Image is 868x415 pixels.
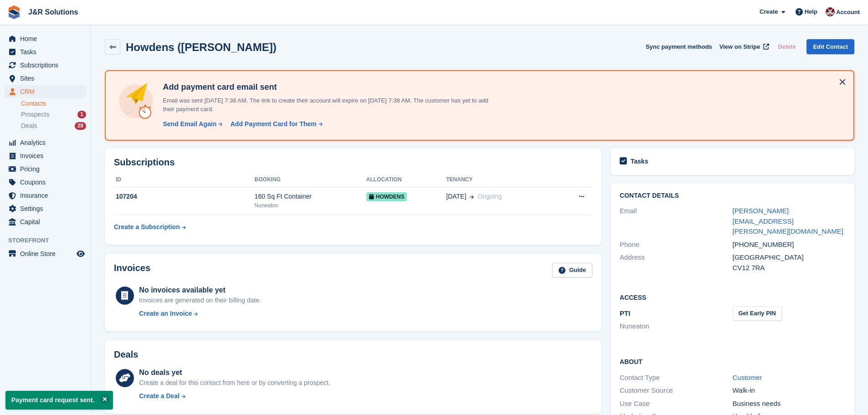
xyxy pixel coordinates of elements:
span: Storefront [8,236,91,245]
div: No deals yet [139,367,330,378]
a: Guide [552,263,592,278]
button: Get Early PIN [733,306,782,321]
a: menu [5,247,86,260]
span: Home [20,32,75,45]
span: View on Stripe [719,42,760,51]
a: Prospects 1 [21,110,86,119]
div: Create an Invoice [139,309,192,318]
span: Settings [20,202,75,215]
div: 160 Sq Ft Container [255,192,366,201]
a: Deals 29 [21,121,86,131]
a: menu [5,59,86,72]
a: [PERSON_NAME][EMAIL_ADDRESS][PERSON_NAME][DOMAIN_NAME] [733,207,843,235]
span: Account [836,8,860,17]
h2: About [620,357,845,366]
div: 1 [77,111,86,118]
a: menu [5,72,86,85]
span: Sites [20,72,75,85]
button: Delete [774,39,799,54]
div: Create a deal for this contact from here or by converting a prospect. [139,378,330,388]
span: Create [760,7,778,16]
span: Online Store [20,247,75,260]
a: Edit Contact [806,39,854,54]
a: menu [5,202,86,215]
a: Add Payment Card for Them [227,119,324,129]
a: menu [5,32,86,45]
a: menu [5,215,86,228]
a: menu [5,136,86,149]
a: menu [5,149,86,162]
span: [DATE] [446,192,466,201]
div: Business needs [733,399,845,409]
div: CV12 7RA [733,263,845,273]
h2: Howdens ([PERSON_NAME]) [126,41,277,53]
button: Sync payment methods [646,39,712,54]
span: Prospects [21,110,49,119]
div: [PHONE_NUMBER] [733,240,845,250]
img: stora-icon-8386f47178a22dfd0bd8f6a31ec36ba5ce8667c1dd55bd0f319d3a0aa187defe.svg [7,5,21,19]
span: Invoices [20,149,75,162]
span: CRM [20,85,75,98]
div: [GEOGRAPHIC_DATA] [733,252,845,263]
th: ID [114,173,255,187]
span: Insurance [20,189,75,202]
div: Email [620,206,732,237]
span: Deals [21,122,37,130]
span: Howdens [366,192,407,201]
a: Preview store [75,248,86,259]
li: Nuneaton [620,321,732,332]
p: Email was sent [DATE] 7:38 AM. The link to create their account will expire on [DATE] 7:38 AM. Th... [159,96,501,114]
h2: Tasks [631,157,648,165]
th: Tenancy [446,173,555,187]
div: Walk-in [733,385,845,396]
div: 107204 [114,192,255,201]
img: add-payment-card-4dbda4983b697a7845d177d07a5d71e8a16f1ec00487972de202a45f1e8132f5.svg [117,82,155,121]
a: J&R Solutions [25,5,82,20]
th: Booking [255,173,366,187]
div: Create a Subscription [114,222,180,232]
a: menu [5,85,86,98]
div: No invoices available yet [139,285,261,296]
div: Add Payment Card for Them [231,119,317,129]
p: Payment card request sent. [5,391,113,410]
span: Help [805,7,817,16]
h2: Access [620,292,845,302]
span: PTI [620,309,630,317]
div: Nuneaton [255,201,366,210]
a: menu [5,176,86,189]
span: Ongoing [478,193,502,200]
h2: Subscriptions [114,157,592,168]
a: Contacts [21,99,86,108]
div: 29 [75,122,86,130]
span: Pricing [20,163,75,175]
h2: Contact Details [620,192,845,200]
a: menu [5,189,86,202]
div: Customer Source [620,385,732,396]
div: Contact Type [620,373,732,383]
a: menu [5,163,86,175]
h2: Invoices [114,263,150,278]
div: Address [620,252,732,273]
span: Capital [20,215,75,228]
div: Invoices are generated on their billing date. [139,296,261,305]
img: Julie Morgan [826,7,835,16]
a: Create a Subscription [114,219,186,236]
span: Tasks [20,46,75,58]
div: Send Email Again [163,119,216,129]
a: View on Stripe [716,39,771,54]
div: Use Case [620,399,732,409]
a: menu [5,46,86,58]
a: Customer [733,374,762,381]
div: Create a Deal [139,391,180,401]
span: Coupons [20,176,75,189]
div: Phone [620,240,732,250]
span: Subscriptions [20,59,75,72]
a: Create an Invoice [139,309,261,318]
span: Analytics [20,136,75,149]
th: Allocation [366,173,446,187]
h2: Deals [114,349,138,360]
h4: Add payment card email sent [159,82,501,92]
a: Create a Deal [139,391,330,401]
